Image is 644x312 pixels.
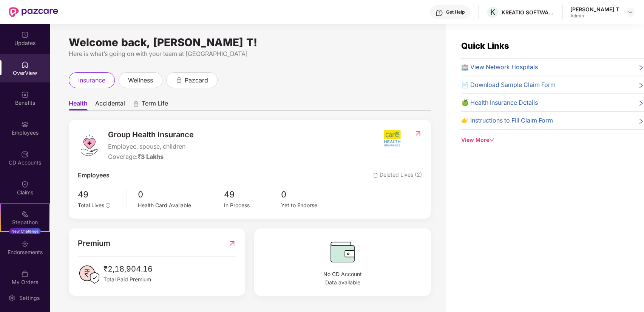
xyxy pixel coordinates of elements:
[224,201,281,210] div: In Process
[103,275,153,284] span: Total Paid Premium
[138,188,224,201] span: 0
[103,263,153,275] span: ₹2,18,904.16
[128,76,153,85] span: wellness
[490,8,495,17] span: K
[21,180,29,188] img: svg+xml;base64,PHN2ZyBpZD0iQ2xhaW0iIHhtbG5zPSJodHRwOi8vd3d3LnczLm9yZy8yMDAwL3N2ZyIgd2lkdGg9IjIwIi...
[281,201,338,210] div: Yet to Endorse
[108,142,194,151] span: Employee, spouse, children
[78,263,100,286] img: PaidPremiumIcon
[21,121,29,128] img: svg+xml;base64,PHN2ZyBpZD0iRW1wbG95ZWVzIiB4bWxucz0iaHR0cDovL3d3dy53My5vcmcvMjAwMC9zdmciIHdpZHRoPS...
[21,31,29,39] img: svg+xml;base64,PHN2ZyBpZD0iVXBkYXRlZCIgeG1sbnM9Imh0dHA6Ly93d3cudzMub3JnLzIwMDAvc3ZnIiB3aWR0aD0iMj...
[21,240,29,248] img: svg+xml;base64,PHN2ZyBpZD0iRW5kb3JzZW1lbnRzIiB4bWxucz0iaHR0cDovL3d3dy53My5vcmcvMjAwMC9zdmciIHdpZH...
[373,173,378,178] img: deleteIcon
[281,188,338,201] span: 0
[78,202,104,208] span: Total Lives
[69,99,88,110] span: Health
[1,219,49,226] div: Stepathon
[21,61,29,68] img: svg+xml;base64,PHN2ZyBpZD0iSG9tZSIgeG1sbnM9Imh0dHA6Ly93d3cudzMub3JnLzIwMDAvc3ZnIiB3aWR0aD0iMjAiIG...
[228,237,236,249] img: RedirectIcon
[108,129,194,141] span: Group Health Insurance
[78,237,110,249] span: Premium
[263,237,422,266] img: CDBalanceIcon
[373,171,422,180] span: Deleted Lives (2)
[95,99,125,110] span: Accidental
[142,99,168,110] span: Term Life
[185,76,208,85] span: pazcard
[627,9,633,15] img: svg+xml;base64,PHN2ZyBpZD0iRHJvcGRvd24tMzJ4MzIiIHhtbG5zPSJodHRwOi8vd3d3LnczLm9yZy8yMDAwL3N2ZyIgd2...
[9,228,41,234] div: New Challenge
[638,64,644,72] span: right
[137,153,164,160] span: ₹3 Lakhs
[461,41,509,51] span: Quick Links
[8,294,15,302] img: svg+xml;base64,PHN2ZyBpZD0iU2V0dGluZy0yMHgyMCIgeG1sbnM9Imh0dHA6Ly93d3cudzMub3JnLzIwMDAvc3ZnIiB3aW...
[21,151,29,158] img: svg+xml;base64,PHN2ZyBpZD0iQ0RfQWNjb3VudHMiIGRhdGEtbmFtZT0iQ0QgQWNjb3VudHMiIHhtbG5zPSJodHRwOi8vd3...
[461,62,538,72] span: 🏥 View Network Hospitals
[21,91,29,98] img: svg+xml;base64,PHN2ZyBpZD0iQmVuZWZpdHMiIHhtbG5zPSJodHRwOi8vd3d3LnczLm9yZy8yMDAwL3N2ZyIgd2lkdGg9Ij...
[78,188,121,201] span: 49
[9,7,58,17] img: New Pazcare Logo
[638,117,644,125] span: right
[224,188,281,201] span: 49
[78,171,110,180] span: Employees
[378,129,406,148] img: insurerIcon
[69,39,431,45] div: Welcome back, [PERSON_NAME] T!
[133,100,139,107] div: animation
[108,152,194,161] div: Coverage:
[414,130,422,137] img: RedirectIcon
[638,82,644,90] span: right
[78,76,105,85] span: insurance
[446,9,465,15] div: Get Help
[17,294,42,302] div: Settings
[21,270,29,278] img: svg+xml;base64,PHN2ZyBpZD0iTXlfT3JkZXJzIiBkYXRhLW5hbWU9Ik15IE9yZGVycyIgeG1sbnM9Imh0dHA6Ly93d3cudz...
[263,270,422,287] span: No CD Account Data available
[489,137,494,143] span: down
[461,98,538,107] span: 🍏 Health Insurance Details
[78,134,100,157] img: logo
[69,49,431,59] div: Here is what’s going on with your team at [GEOGRAPHIC_DATA]
[106,203,110,208] span: info-circle
[461,116,553,125] span: 👉 Instructions to Fill Claim Form
[570,6,619,13] div: [PERSON_NAME] T
[436,9,443,17] img: svg+xml;base64,PHN2ZyBpZD0iSGVscC0zMngzMiIgeG1sbnM9Imh0dHA6Ly93d3cudzMub3JnLzIwMDAvc3ZnIiB3aWR0aD...
[502,9,554,16] div: KREATIO SOFTWARE PRIVATE LIMITED
[461,80,556,90] span: 📄 Download Sample Claim Form
[176,76,182,83] div: animation
[570,13,619,19] div: Admin
[638,99,644,107] span: right
[21,210,29,218] img: svg+xml;base64,PHN2ZyB4bWxucz0iaHR0cDovL3d3dy53My5vcmcvMjAwMC9zdmciIHdpZHRoPSIyMSIgaGVpZ2h0PSIyMC...
[138,201,224,210] div: Health Card Available
[461,136,644,144] div: View More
